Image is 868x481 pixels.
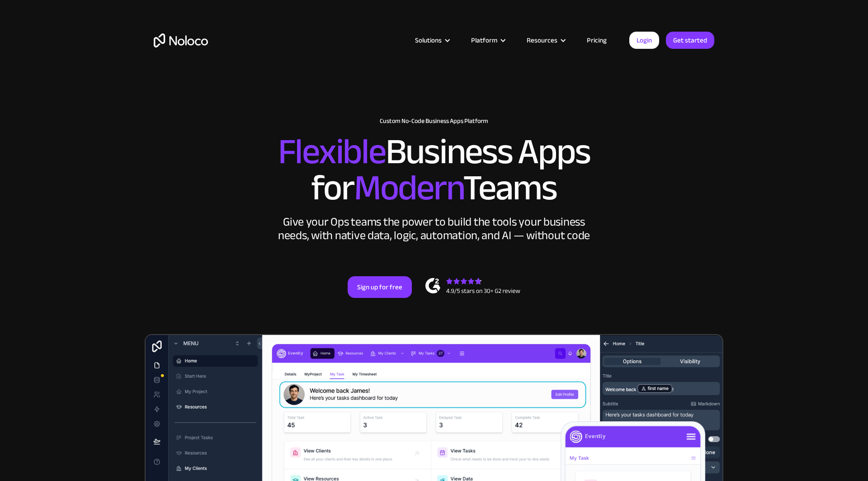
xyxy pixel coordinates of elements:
[460,34,515,46] div: Platform
[154,118,714,125] h1: Custom No-Code Business Apps Platform
[278,118,386,185] span: Flexible
[404,34,460,46] div: Solutions
[471,34,497,46] div: Platform
[527,34,557,46] div: Resources
[276,215,592,242] div: Give your Ops teams the power to build the tools your business needs, with native data, logic, au...
[576,34,618,46] a: Pricing
[354,154,463,222] span: Modern
[348,276,412,298] a: Sign up for free
[415,34,442,46] div: Solutions
[154,33,208,47] a: home
[515,34,576,46] div: Resources
[666,32,714,49] a: Get started
[154,134,714,206] h2: Business Apps for Teams
[629,32,659,49] a: Login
